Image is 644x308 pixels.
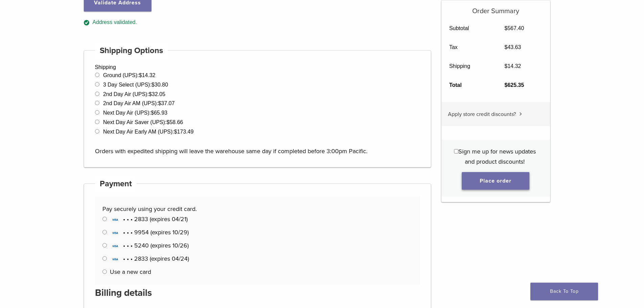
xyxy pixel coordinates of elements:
[504,63,521,69] bdi: 14.32
[110,243,120,250] img: Visa
[95,43,168,59] h4: Shipping Options
[504,63,507,69] span: $
[454,149,458,153] input: Sign me up for news updates and product discounts!
[504,44,507,50] span: $
[519,112,522,116] img: caret.svg
[149,91,152,97] span: $
[174,129,177,135] span: $
[504,82,507,88] span: $
[151,110,167,116] bdi: 65.93
[504,25,524,31] bdi: 567.40
[158,100,161,106] span: $
[151,82,168,88] bdi: 30.80
[95,176,137,192] h4: Payment
[442,38,497,57] th: Tax
[504,44,521,50] bdi: 43.63
[158,100,175,106] bdi: 37.07
[151,110,154,116] span: $
[442,19,497,38] th: Subtotal
[442,0,550,15] h5: Order Summary
[110,230,120,236] img: Visa
[95,285,420,301] h3: Billing details
[139,72,156,78] bdi: 14.32
[504,25,507,31] span: $
[110,256,120,263] img: Visa
[102,204,412,214] p: Pay securely using your credit card.
[110,216,120,223] img: Visa
[110,242,189,249] span: • • • 5240 (expires 10/26)
[167,119,183,125] bdi: 58.66
[110,255,189,262] span: • • • 2833 (expires 04/24)
[167,119,170,125] span: $
[110,229,189,236] span: • • • 9954 (expires 10/29)
[103,82,168,88] label: 3 Day Select (UPS):
[103,100,175,106] label: 2nd Day Air AM (UPS):
[103,119,183,125] label: Next Day Air Saver (UPS):
[110,215,188,223] span: • • • 2833 (expires 04/21)
[504,82,524,88] bdi: 625.35
[110,268,151,276] label: Use a new card
[530,283,598,300] a: Back To Top
[84,18,431,27] div: Address validated.
[84,50,431,167] div: Shipping
[151,82,154,88] span: $
[103,72,156,78] label: Ground (UPS):
[458,148,536,165] span: Sign me up for news updates and product discounts!
[149,91,165,97] bdi: 32.05
[448,111,516,118] span: Apply store credit discounts?
[174,129,194,135] bdi: 173.49
[442,57,497,76] th: Shipping
[442,76,497,95] th: Total
[103,129,194,135] label: Next Day Air Early AM (UPS):
[139,72,142,78] span: $
[462,172,529,190] button: Place order
[103,91,165,97] label: 2nd Day Air (UPS):
[103,110,167,116] label: Next Day Air (UPS):
[95,136,420,156] p: Orders with expedited shipping will leave the warehouse same day if completed before 3:00pm Pacific.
